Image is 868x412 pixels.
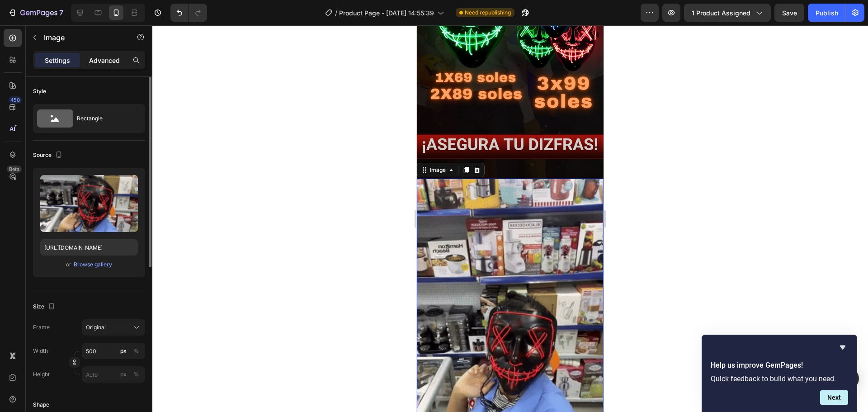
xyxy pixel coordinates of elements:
div: px [120,347,127,355]
div: Size [33,301,57,313]
div: Shape [33,401,49,409]
div: % [133,370,139,379]
img: preview-image [40,175,138,232]
span: Product Page - [DATE] 14:55:39 [339,8,434,18]
div: Publish [816,8,838,18]
div: px [120,370,127,379]
span: Save [782,9,797,17]
button: 1 product assigned [684,4,771,22]
div: Help us improve GemPages! [711,342,848,405]
button: 7 [4,4,67,22]
iframe: Design area [417,25,604,412]
button: Browse gallery [73,260,113,269]
p: Image [44,32,121,43]
button: Next question [820,390,848,405]
label: Frame [33,323,50,331]
h2: Help us improve GemPages! [711,360,848,371]
label: Height [33,370,50,379]
div: Source [33,149,64,161]
button: Original [82,319,145,336]
button: % [118,369,129,380]
button: Hide survey [837,342,848,353]
button: Publish [808,4,846,22]
div: Beta [7,166,22,173]
p: 7 [59,7,63,18]
p: Settings [45,56,70,65]
span: / [335,8,337,18]
span: Original [86,323,106,331]
button: px [131,346,142,356]
input: https://example.com/image.jpg [40,239,138,256]
span: 1 product assigned [692,8,750,18]
span: or [66,259,71,270]
div: Browse gallery [74,260,112,269]
div: % [133,347,139,355]
label: Width [33,347,48,355]
input: px% [82,343,145,359]
div: Style [33,87,46,95]
p: Quick feedback to build what you need. [711,374,848,383]
button: % [118,346,129,356]
button: Save [774,4,804,22]
input: px% [82,366,145,383]
span: Need republishing [465,9,511,17]
div: Undo/Redo [170,4,207,22]
div: Rectangle [77,108,132,129]
div: 450 [9,96,22,104]
button: px [131,369,142,380]
p: Advanced [89,56,120,65]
